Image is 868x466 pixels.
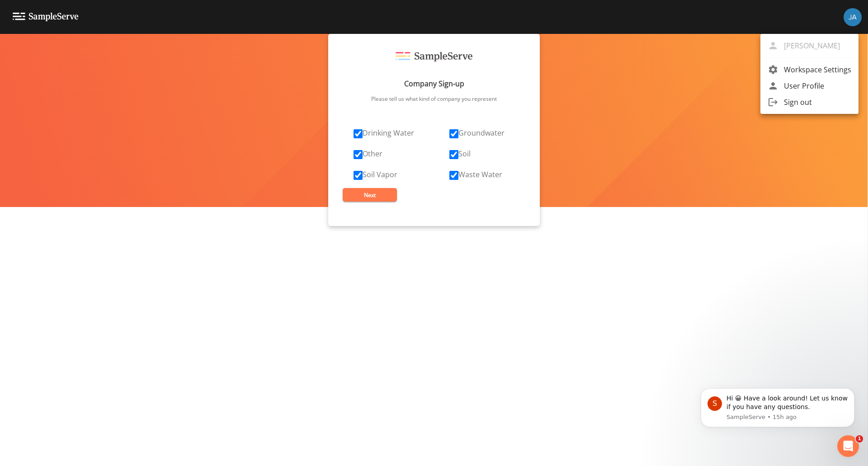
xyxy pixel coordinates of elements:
span: 1 [856,435,863,442]
a: Workspace Settings [760,61,859,78]
iframe: Intercom live chat [837,435,859,457]
a: User Profile [760,78,859,94]
iframe: Intercom notifications message [687,377,868,461]
span: User Profile [784,80,851,91]
span: Workspace Settings [784,64,851,75]
span: Sign out [784,97,851,108]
